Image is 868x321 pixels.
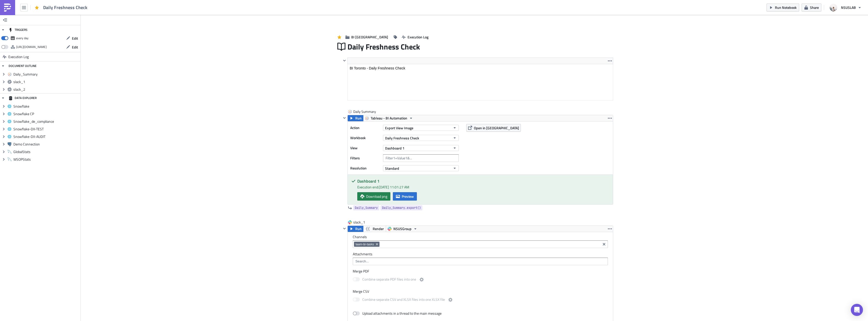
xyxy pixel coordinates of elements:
[353,252,608,256] label: Attachments
[353,277,425,283] label: Combine separate PDF files into one
[351,34,388,40] span: BI [GEOGRAPHIC_DATA]
[13,142,79,146] span: Demo Connection
[4,4,12,12] img: PushMetrics
[350,144,381,152] label: View
[841,5,856,10] span: NSUSLAB
[353,205,379,210] a: Daily_Summary
[72,44,78,50] span: Edit
[408,34,428,40] span: Execution Log
[399,33,431,41] button: Execution Log
[353,289,608,294] label: Merge CSV
[348,115,363,121] button: Run
[383,145,459,151] button: Dashboard 1
[393,226,412,232] span: NSUSGroup
[353,311,442,316] label: Upload attachments in a thread to the main message
[601,241,607,247] button: Clear selected items
[350,164,381,172] label: Resolution
[72,36,78,41] span: Edit
[13,104,79,109] span: Snowflake
[381,205,422,210] a: Daily_Summary.export()
[363,226,386,232] button: Render
[348,226,363,232] button: Run
[341,226,347,232] button: Hide content
[13,119,79,124] span: Snowflake_de_compliance
[366,194,387,199] span: Download png
[13,80,79,84] span: slack_1
[354,259,606,264] input: Search...
[419,277,425,283] button: Combine separate PDF files into one
[383,154,459,162] input: Filter1=Value1&...
[371,115,407,121] span: Tableau - BI Automation
[16,34,29,42] div: every day
[827,2,864,13] button: NSUSLAB
[13,87,79,92] span: slack_2
[350,134,381,142] label: Workbook
[9,25,28,34] div: TRIGGERS
[341,58,347,64] button: Hide content
[829,3,838,12] img: Avatar
[474,125,519,131] span: Open in [GEOGRAPHIC_DATA]
[353,235,608,239] label: Channels
[393,192,417,201] button: Preview
[348,64,613,100] iframe: Rich Text Area
[8,52,29,61] span: Execution Log
[466,124,521,132] button: Open in [GEOGRAPHIC_DATA]
[43,5,88,10] span: Daily Freshness Check
[16,43,47,51] div: https://pushmetrics.io/api/v1/report/2joydE0lDq/webhook?token=f549047b78424cdcb36c67d9a5fe5535
[350,154,381,162] label: Filters
[13,134,79,139] span: Snowflake-DX-AUDIT
[385,135,419,141] span: Daily Freshness Check
[353,297,453,303] label: Combine separate CSV and XLSX files into one XLSX file
[357,184,609,190] div: Execution end: [DATE] 11:01:27 AM
[357,179,609,183] h5: Dashboard 1
[347,42,420,52] span: Daily Freshness Check
[350,124,381,132] label: Action
[385,145,404,151] span: Dashboard 1
[343,33,391,41] button: BI [GEOGRAPHIC_DATA]
[353,109,376,114] span: Daily Summary
[386,226,419,232] button: NSUSGroup
[13,157,79,162] span: WSOPStats
[802,4,821,11] button: Share
[375,242,379,247] button: Remove Tag
[9,61,37,70] div: DOCUMENT OUTLINE
[810,5,819,10] span: Share
[13,112,79,116] span: Snowflake CP
[13,72,79,77] span: Daily_Summary
[13,127,79,131] span: Snowflake-DX-TEST
[64,43,80,51] button: Edit
[383,125,459,131] button: Export View Image
[775,5,797,10] span: Run Notebook
[355,205,378,210] span: Daily_Summary
[357,192,390,201] a: Download png
[385,125,413,131] span: Export View Image
[355,115,362,121] span: Run
[355,226,362,232] span: Run
[373,226,384,232] span: Render
[363,115,415,121] button: Tableau - BI Automation
[341,115,347,121] button: Hide content
[767,4,799,11] button: Run Notebook
[13,150,79,154] span: GlobalStats
[64,34,80,42] button: Edit
[353,269,608,274] label: Merge PDF
[382,205,421,210] span: Daily_Summary.export()
[383,135,459,141] button: Daily Freshness Check
[9,93,37,103] div: DATA EXPLORER
[353,220,373,225] span: slack_1
[402,194,414,199] span: Preview
[385,166,399,171] span: Standard
[356,242,374,246] span: team-bi-tasks
[447,297,453,303] button: Combine separate CSV and XLSX files into one XLSX file
[383,165,459,171] button: Standard
[851,304,863,316] div: Open Intercom Messenger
